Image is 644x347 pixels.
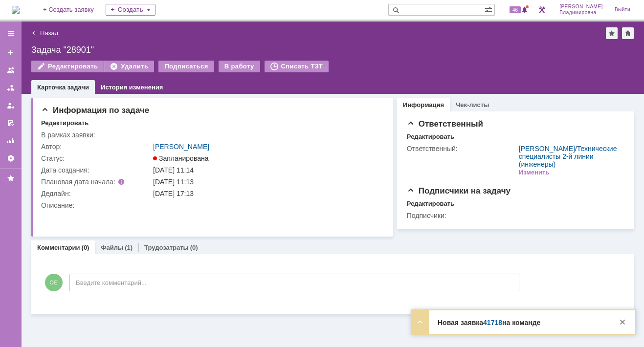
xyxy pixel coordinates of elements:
[153,178,380,186] div: [DATE] 11:13
[153,154,209,162] span: Запланирована
[3,151,19,166] a: Настройки
[41,131,151,139] div: В рамках заявки:
[153,166,380,174] div: [DATE] 11:14
[414,316,426,328] div: Развернуть
[41,154,151,162] div: Статус:
[125,244,133,251] div: (1)
[622,27,634,39] div: Сделать домашней страницей
[407,119,483,129] span: Ответственный
[153,190,380,197] div: [DATE] 17:13
[41,106,149,115] span: Информация по задаче
[82,244,89,251] div: (0)
[456,101,489,108] a: Чек-листы
[40,29,58,37] a: Назад
[510,6,521,13] span: 46
[12,6,20,14] a: Перейти на домашнюю страницу
[41,143,151,151] div: Автор:
[101,84,163,91] a: История изменения
[606,27,618,39] div: Добавить в избранное
[190,244,198,251] div: (0)
[438,319,540,326] strong: Новая заявка на команде
[41,201,382,209] div: Описание:
[3,133,19,149] a: Отчеты
[41,190,151,197] div: Дедлайн:
[101,244,123,251] a: Файлы
[536,4,548,16] a: Перейти в интерфейс администратора
[41,178,139,186] div: Плановая дата начала:
[559,4,603,10] span: [PERSON_NAME]
[519,145,617,168] a: Технические специалисты 2-й линии (инженеры)
[37,84,89,91] a: Карточка задачи
[407,186,511,195] span: Подписчики на задачу
[144,244,189,251] a: Трудозатраты
[106,4,155,16] div: Создать
[519,145,621,168] div: /
[407,200,454,208] div: Редактировать
[3,63,19,78] a: Заявки на командах
[559,10,603,16] span: Владимировна
[12,6,20,14] img: logo
[519,145,575,152] a: [PERSON_NAME]
[37,244,80,251] a: Комментарии
[3,45,19,61] a: Создать заявку
[153,143,209,151] a: [PERSON_NAME]
[403,101,444,108] a: Информация
[483,319,502,326] a: 41718
[41,166,151,174] div: Дата создания:
[485,4,494,14] span: Расширенный поиск
[31,45,634,55] div: Задача "28901"
[519,169,550,176] div: Изменить
[407,212,517,219] div: Подписчики:
[617,316,628,328] div: Закрыть
[3,80,19,96] a: Заявки в моей ответственности
[45,274,63,291] span: ОЕ
[407,145,517,152] div: Ответственный:
[3,115,19,131] a: Мои согласования
[407,133,454,141] div: Редактировать
[3,98,19,113] a: Мои заявки
[41,119,89,127] div: Редактировать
